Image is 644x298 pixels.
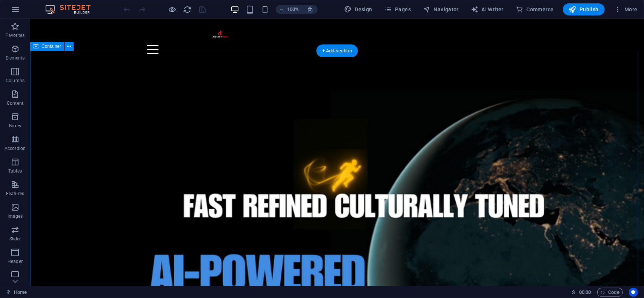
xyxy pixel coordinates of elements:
[6,55,25,61] p: Elements
[471,6,504,13] span: AI Writer
[316,44,358,57] div: + Add section
[513,3,557,15] button: Commerce
[516,6,554,13] span: Commerce
[597,288,623,297] button: Code
[601,288,619,297] span: Code
[563,3,605,15] button: Publish
[420,3,462,15] button: Navigator
[584,289,586,295] span: :
[341,3,375,15] button: Design
[6,78,25,84] p: Columns
[341,3,375,15] div: Design (Ctrl+Alt+Y)
[579,288,591,297] span: 00 00
[381,3,414,15] button: Pages
[344,6,372,13] span: Design
[276,5,303,14] button: 100%
[468,3,507,15] button: AI Writer
[614,6,638,13] span: More
[41,44,61,49] span: Container
[6,288,27,297] a: Click to cancel selection. Double-click to open Pages
[9,236,21,242] p: Slider
[5,145,26,151] p: Accordion
[8,258,23,264] p: Header
[8,168,22,174] p: Tables
[569,6,599,13] span: Publish
[8,213,23,219] p: Images
[611,3,641,15] button: More
[629,288,638,297] button: Usercentrics
[423,6,459,13] span: Navigator
[5,32,25,38] p: Favorites
[9,123,22,129] p: Boxes
[7,100,23,106] p: Content
[571,288,591,297] h6: Session time
[384,6,411,13] span: Pages
[183,5,192,14] i: Reload page
[43,5,100,14] img: Editor Logo
[287,5,299,14] h6: 100%
[6,191,24,197] p: Features
[183,5,192,14] button: reload
[307,6,314,13] i: On resize automatically adjust zoom level to fit chosen device.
